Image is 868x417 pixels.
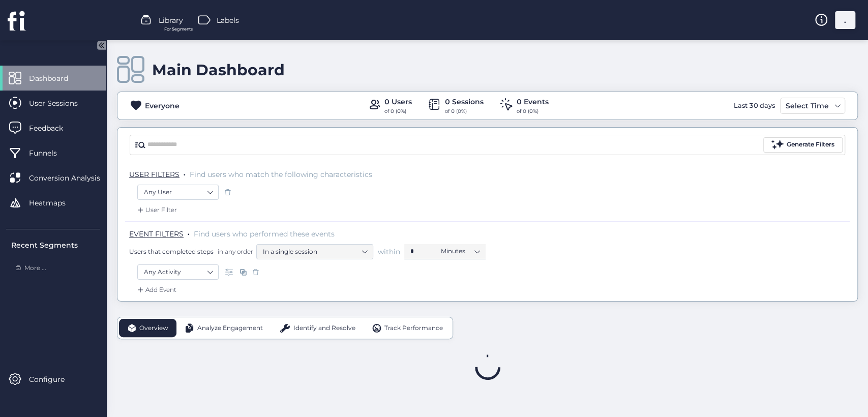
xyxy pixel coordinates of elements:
span: EVENT FILTERS [129,229,184,239]
span: Find users who match the following characteristics [190,170,372,179]
span: Analyze Engagement [197,323,263,333]
div: of 0 (0%) [384,107,412,115]
span: Dashboard [29,73,83,84]
span: Configure [29,374,80,385]
div: Last 30 days [731,98,777,114]
div: Everyone [145,100,179,111]
span: Find users who performed these events [194,229,335,239]
span: User Sessions [29,98,93,109]
span: More ... [24,263,46,273]
span: in any order [216,247,253,256]
span: Heatmaps [29,197,81,208]
div: 0 Events [517,96,549,107]
span: Track Performance [384,323,442,333]
span: Identify and Resolve [293,323,355,333]
div: Add Event [135,285,176,295]
span: For Segments [164,26,193,33]
span: Overview [139,323,168,333]
div: of 0 (0%) [445,107,484,115]
div: 0 Users [384,96,412,107]
nz-select-item: Minutes [441,244,480,259]
span: Labels [217,15,239,26]
nz-select-item: Any Activity [144,264,212,280]
span: within [378,247,400,257]
div: Main Dashboard [152,61,285,79]
div: Select Time [783,100,831,112]
div: 0 Sessions [445,96,484,107]
span: USER FILTERS [129,170,179,179]
div: Generate Filters [787,140,834,150]
nz-select-item: Any User [144,185,212,200]
span: Conversion Analysis [29,172,115,184]
span: Library [159,15,183,26]
span: Feedback [29,123,78,134]
div: of 0 (0%) [517,107,549,115]
div: . [835,11,855,29]
div: Recent Segments [11,240,100,251]
span: Funnels [29,147,72,159]
div: User Filter [135,205,177,215]
nz-select-item: In a single session [263,244,367,259]
span: . [188,227,190,237]
span: . [184,168,186,178]
span: Users that completed steps [129,247,214,256]
button: Generate Filters [763,137,843,153]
